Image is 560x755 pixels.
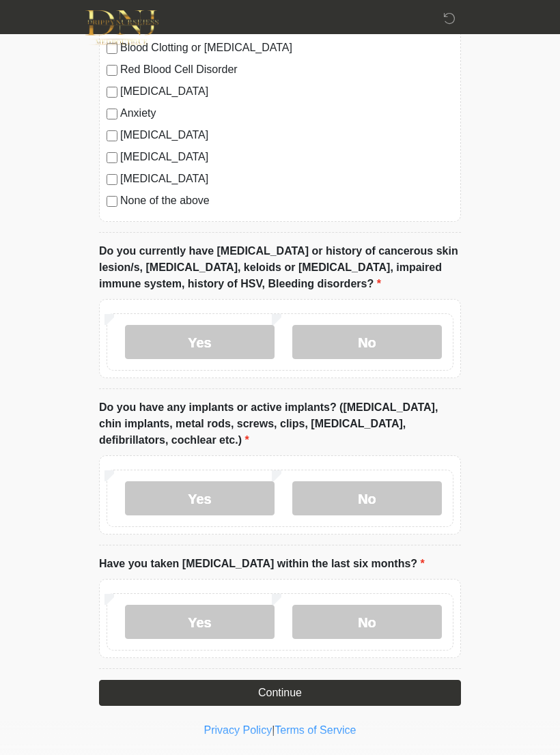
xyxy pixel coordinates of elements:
label: Yes [125,605,275,639]
input: [MEDICAL_DATA] [107,152,117,163]
input: Anxiety [107,109,117,119]
button: Continue [99,680,461,706]
label: Yes [125,325,275,359]
input: [MEDICAL_DATA] [107,130,117,141]
label: None of the above [120,193,453,209]
label: Do you have any implants or active implants? ([MEDICAL_DATA], chin implants, metal rods, screws, ... [99,399,461,448]
a: | [272,724,275,736]
label: [MEDICAL_DATA] [120,83,453,100]
input: [MEDICAL_DATA] [107,174,117,185]
label: No [292,605,442,639]
label: Have you taken [MEDICAL_DATA] within the last six months? [99,556,425,572]
label: Red Blood Cell Disorder [120,61,453,78]
label: Do you currently have [MEDICAL_DATA] or history of cancerous skin lesion/s, [MEDICAL_DATA], keloi... [99,243,461,292]
a: Privacy Policy [204,724,272,736]
label: No [292,481,442,515]
input: [MEDICAL_DATA] [107,87,117,98]
input: None of the above [107,196,117,207]
img: DNJ Med Boutique Logo [85,10,158,45]
input: Red Blood Cell Disorder [107,65,117,76]
label: No [292,325,442,359]
label: Anxiety [120,105,453,122]
label: [MEDICAL_DATA] [120,127,453,143]
label: [MEDICAL_DATA] [120,171,453,187]
label: [MEDICAL_DATA] [120,149,453,165]
a: Terms of Service [275,724,356,736]
label: Yes [125,481,275,515]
